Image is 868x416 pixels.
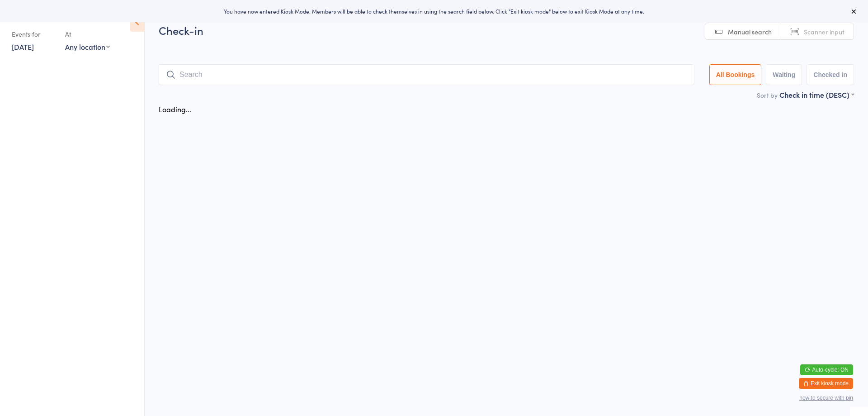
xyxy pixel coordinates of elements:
[779,90,854,100] div: Check in time (DESC)
[159,104,191,114] div: Loading...
[709,64,762,85] button: All Bookings
[804,27,844,36] span: Scanner input
[766,64,802,85] button: Waiting
[799,378,853,389] button: Exit kiosk mode
[728,27,772,36] span: Manual search
[12,42,34,52] a: [DATE]
[799,395,853,401] button: how to secure with pin
[65,42,110,52] div: Any location
[65,27,110,42] div: At
[159,23,854,38] h2: Check-in
[12,27,56,42] div: Events for
[14,7,854,15] div: You have now entered Kiosk Mode. Members will be able to check themselves in using the search fie...
[159,64,694,85] input: Search
[800,364,853,375] button: Auto-cycle: ON
[757,91,778,100] label: Sort by
[807,64,854,85] button: Checked in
